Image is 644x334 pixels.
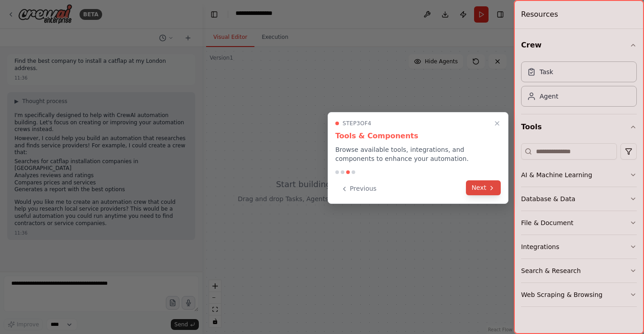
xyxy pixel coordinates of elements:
[335,145,501,163] p: Browse available tools, integrations, and components to enhance your automation.
[335,131,501,141] h3: Tools & Components
[335,181,382,196] button: Previous
[466,180,501,195] button: Next
[492,118,503,129] button: Close walkthrough
[343,120,371,127] span: Step 3 of 4
[208,8,221,21] button: Hide left sidebar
